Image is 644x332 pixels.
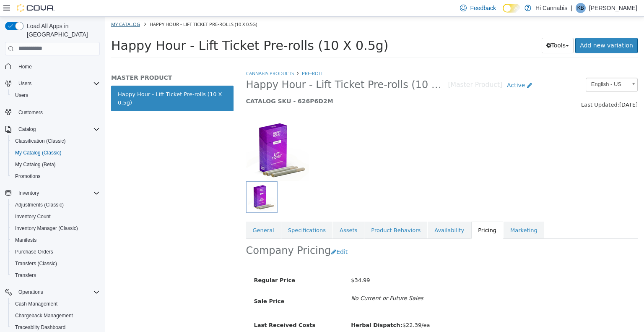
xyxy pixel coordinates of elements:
button: Adjustments (Classic) [8,199,103,211]
span: Cash Management [15,301,57,307]
span: Users [15,92,28,99]
span: Load All Apps in [GEOGRAPHIC_DATA] [23,22,100,39]
span: Catalog [18,126,36,133]
span: English - US [481,61,522,74]
span: Purchase Orders [12,247,100,257]
h5: MASTER PRODUCT [6,57,129,65]
span: Inventory Manager (Classic) [15,225,78,232]
a: Happy Hour - Lift Ticket Pre-rolls (10 X 0.5g) [6,69,129,94]
span: My Catalog (Classic) [12,148,100,158]
button: Chargeback Management [8,310,103,322]
span: Transfers [12,270,100,280]
a: Availability [323,205,366,222]
a: Promotions [12,171,44,181]
span: Promotions [12,171,100,181]
a: Pre-Roll [197,53,219,60]
span: Regular Price [149,260,190,267]
a: General [141,205,176,222]
span: $22.39/ea [246,305,325,311]
img: 150 [141,102,204,165]
button: Purchase Orders [8,246,103,258]
span: Home [15,61,100,72]
span: Classification (Classic) [15,138,66,144]
a: Users [12,90,31,100]
span: Dark Mode [503,13,503,13]
a: Marketing [399,205,439,222]
button: Home [2,60,103,73]
span: Users [18,80,31,87]
p: | [571,3,572,13]
small: [Master Product] [343,65,398,72]
button: Catalog [2,123,103,135]
span: Last Received Costs [149,305,211,311]
span: Inventory Manager (Classic) [12,223,100,233]
span: Users [12,90,100,100]
a: Customers [15,107,46,118]
button: Manifests [8,234,103,246]
a: Classification (Classic) [12,136,69,146]
span: Manifests [15,237,36,243]
a: Home [15,62,35,72]
a: Cannabis Products [141,53,189,60]
span: Active [402,65,420,72]
div: Kevin Brown [576,3,586,13]
a: My Catalog (Beta) [12,159,59,170]
button: Edit [226,227,247,243]
a: My Catalog (Classic) [12,148,65,158]
button: Inventory [2,187,103,199]
span: Home [18,63,32,70]
span: Happy Hour - Lift Ticket Pre-rolls (10 X 0.5g) [6,21,284,36]
p: Hi Cannabis [535,3,567,13]
a: Assets [228,205,259,222]
span: My Catalog (Beta) [12,159,100,170]
b: Herbal Dispatch: [246,305,298,311]
span: Catalog [15,124,100,134]
span: Inventory Count [15,213,51,220]
span: Purchase Orders [15,248,53,255]
span: Cash Management [12,299,100,309]
span: Chargeback Management [15,312,73,319]
span: Sale Price [149,281,180,288]
button: Customers [2,106,103,118]
button: Inventory Count [8,211,103,222]
button: Users [8,89,103,101]
button: Users [2,78,103,89]
span: Adjustments (Classic) [12,200,100,210]
a: Purchase Orders [12,247,57,257]
a: Add new variation [470,21,533,37]
span: Transfers (Classic) [12,259,100,269]
a: My Catalog [6,4,35,10]
button: Transfers [8,269,103,281]
button: Classification (Classic) [8,135,103,147]
a: Transfers (Classic) [12,259,60,269]
span: Transfers [15,272,36,279]
a: Pricing [366,205,398,222]
input: Dark Mode [503,4,520,13]
button: Tools [437,21,469,37]
a: Adjustments (Classic) [12,200,67,210]
button: Catalog [15,124,39,134]
span: KB [577,3,584,13]
span: Users [15,78,100,89]
span: Manifests [12,235,100,245]
span: Feedback [470,4,496,12]
h2: Company Pricing [141,227,226,241]
span: Inventory [15,188,100,198]
span: Operations [18,289,43,295]
h5: CATALOG SKU - 626P6D2M [141,81,432,88]
span: Chargeback Management [12,311,100,321]
a: Transfers [12,270,39,280]
button: Operations [2,286,103,298]
button: Inventory [15,188,42,198]
img: Cova [17,4,55,12]
button: Promotions [8,170,103,182]
button: Cash Management [8,298,103,310]
button: My Catalog (Beta) [8,159,103,170]
span: Happy Hour - Lift Ticket Pre-rolls (10 X 0.5g) [141,62,343,75]
span: Inventory [18,190,39,196]
a: Inventory Manager (Classic) [12,223,81,233]
span: Customers [18,109,43,116]
span: Transfers (Classic) [15,260,57,267]
span: Classification (Classic) [12,136,100,146]
button: Inventory Manager (Classic) [8,222,103,234]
